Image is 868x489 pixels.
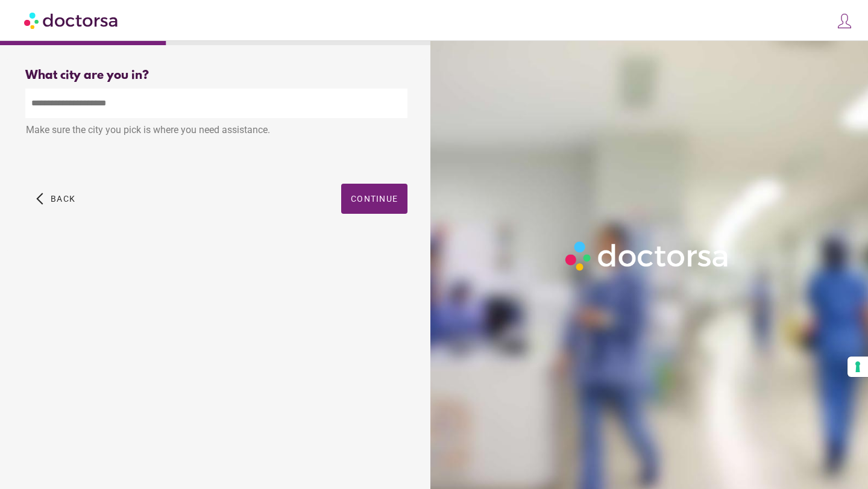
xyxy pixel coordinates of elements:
[836,13,853,30] img: icons8-customer-100.png
[561,237,734,275] img: Logo-Doctorsa-trans-White-partial-flat.png
[51,194,75,204] span: Back
[24,7,119,34] img: Doctorsa.com
[351,194,398,204] span: Continue
[341,184,407,214] button: Continue
[25,69,407,83] div: What city are you in?
[31,184,80,214] button: arrow_back_ios Back
[25,118,407,145] div: Make sure the city you pick is where you need assistance.
[848,357,868,377] button: Your consent preferences for tracking technologies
